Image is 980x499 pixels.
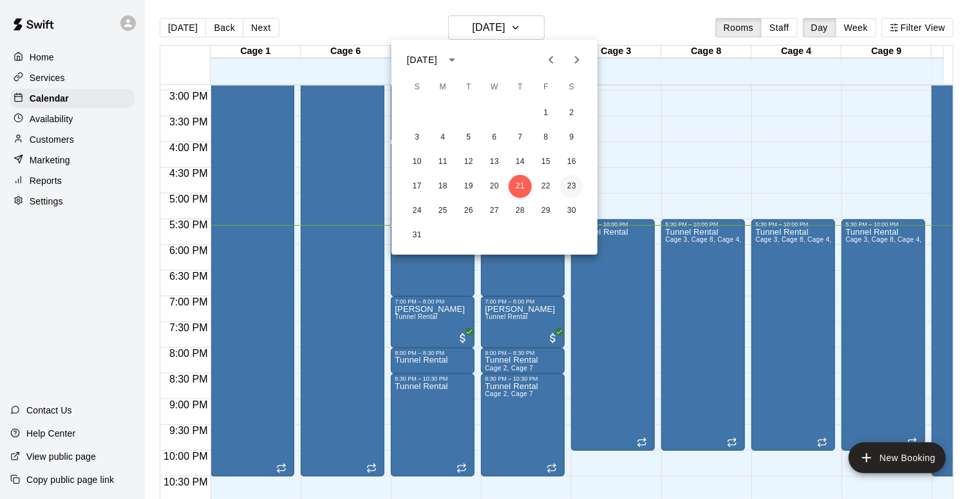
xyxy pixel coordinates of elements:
button: 2 [560,102,583,125]
button: calendar view is open, switch to year view [441,49,463,71]
button: 14 [509,150,532,174]
span: Sunday [406,75,429,100]
button: 31 [406,224,429,247]
button: 30 [560,199,583,222]
button: 3 [406,126,429,149]
button: 11 [431,150,455,174]
button: 9 [560,126,583,149]
button: 13 [483,150,506,174]
div: [DATE] [407,53,437,67]
button: 12 [457,150,480,174]
button: 25 [431,199,455,222]
button: 4 [431,126,455,149]
button: 22 [534,175,558,198]
span: Wednesday [483,75,506,100]
button: 26 [457,199,480,222]
span: Monday [431,75,455,100]
span: Friday [534,75,558,100]
button: 19 [457,175,480,198]
button: 1 [534,102,558,125]
button: 10 [406,150,429,174]
span: Saturday [560,75,583,100]
button: 20 [483,175,506,198]
button: Previous month [538,47,564,73]
button: Next month [564,47,590,73]
span: Tuesday [457,75,480,100]
button: 15 [534,150,558,174]
button: 8 [534,126,558,149]
button: 16 [560,150,583,174]
button: 17 [406,175,429,198]
button: 28 [509,199,532,222]
button: 27 [483,199,506,222]
button: 5 [457,126,480,149]
button: 24 [406,199,429,222]
button: 6 [483,126,506,149]
button: 29 [534,199,558,222]
button: 21 [509,175,532,198]
button: 23 [560,175,583,198]
button: 18 [431,175,455,198]
button: 7 [509,126,532,149]
span: Thursday [509,75,532,100]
